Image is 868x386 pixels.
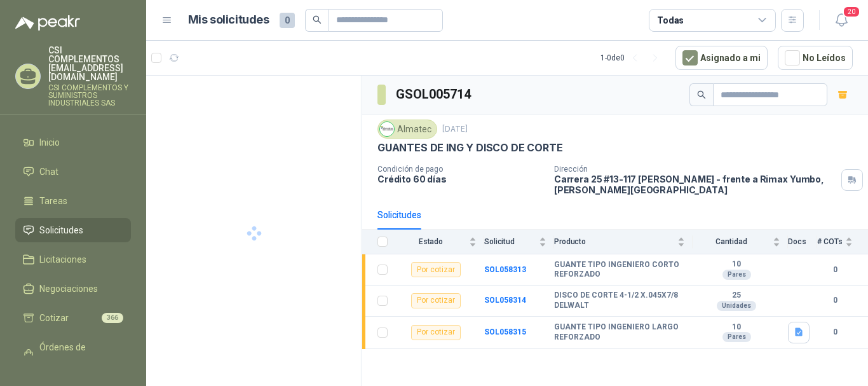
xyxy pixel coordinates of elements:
b: 25 [693,291,780,301]
span: Solicitudes [39,223,83,237]
div: Por cotizar [411,262,461,277]
a: SOL058313 [484,265,526,274]
span: Cotizar [39,311,69,325]
th: # COTs [817,230,868,254]
a: Inicio [15,130,131,155]
a: Cotizar366 [15,306,131,330]
span: Inicio [39,135,60,149]
p: Dirección [554,165,836,174]
b: 0 [817,326,853,338]
div: Por cotizar [411,325,461,340]
span: Negociaciones [39,282,98,296]
a: Tareas [15,189,131,213]
b: 10 [693,259,780,270]
div: Pares [722,332,751,342]
b: 0 [817,294,853,307]
div: Solicitudes [377,208,421,222]
a: SOL058314 [484,296,526,305]
h1: Mis solicitudes [188,11,269,29]
b: DISCO DE CORTE 4-1/2 X.045X7/8 DELWALT [554,291,685,310]
div: Por cotizar [411,293,461,308]
th: Estado [395,230,484,254]
span: Tareas [39,194,67,208]
a: SOL058315 [484,327,526,336]
span: search [697,90,706,99]
span: 366 [102,313,123,323]
span: Órdenes de Compra [39,340,119,368]
p: Condición de pago [377,165,544,174]
p: CSI COMPLEMENTOS Y SUMINISTROS INDUSTRIALES SAS [48,84,131,107]
div: Unidades [717,301,756,311]
span: Producto [554,237,675,246]
button: No Leídos [778,46,853,70]
b: 0 [817,264,853,276]
p: Crédito 60 días [377,174,544,184]
span: 0 [280,13,295,28]
span: Estado [395,237,466,246]
a: Chat [15,160,131,184]
h3: GSOL005714 [396,85,473,104]
span: # COTs [817,237,843,246]
img: Logo peakr [15,15,80,31]
th: Producto [554,230,693,254]
span: search [313,15,322,24]
div: Pares [722,270,751,280]
p: [DATE] [442,123,468,135]
div: Todas [657,13,684,27]
span: Solicitud [484,237,536,246]
th: Solicitud [484,230,554,254]
span: Licitaciones [39,252,86,266]
img: Company Logo [380,122,394,136]
span: 20 [843,6,860,18]
p: CSI COMPLEMENTOS [EMAIL_ADDRESS][DOMAIN_NAME] [48,46,131,81]
a: Órdenes de Compra [15,335,131,373]
th: Cantidad [693,230,788,254]
b: GUANTE TIPO INGENIERO LARGO REFORZADO [554,322,685,342]
div: 1 - 0 de 0 [600,48,665,68]
p: Carrera 25 #13-117 [PERSON_NAME] - frente a Rimax Yumbo , [PERSON_NAME][GEOGRAPHIC_DATA] [554,174,836,195]
p: GUANTES DE ING Y DISCO DE CORTE [377,141,562,155]
span: Cantidad [693,237,770,246]
div: Almatec [377,120,437,139]
button: 20 [830,9,853,32]
a: Negociaciones [15,277,131,301]
b: GUANTE TIPO INGENIERO CORTO REFORZADO [554,260,685,280]
a: Licitaciones [15,247,131,272]
a: Solicitudes [15,218,131,242]
th: Docs [788,230,817,254]
b: 10 [693,322,780,333]
button: Asignado a mi [675,46,768,70]
span: Chat [39,165,58,179]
